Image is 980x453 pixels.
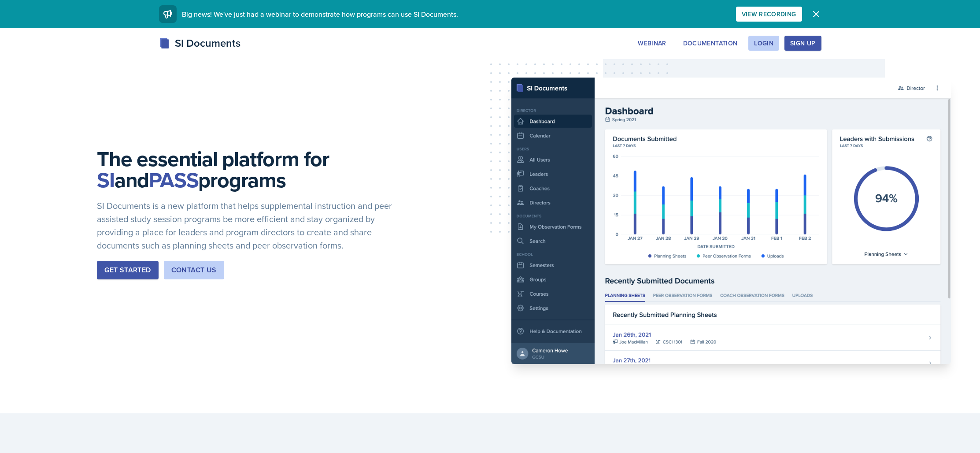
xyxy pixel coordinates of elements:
div: Contact Us [171,265,217,275]
div: View Recording [742,11,796,18]
button: Documentation [677,36,743,51]
button: Contact Us [164,261,224,279]
span: Big news! We've just had a webinar to demonstrate how programs can use SI Documents. [182,9,458,19]
div: SI Documents [159,35,240,51]
div: Login [754,40,773,47]
div: Documentation [683,40,738,47]
div: Get Started [104,265,151,275]
div: Sign Up [790,40,815,47]
button: Webinar [632,36,672,51]
button: Get Started [97,261,158,279]
button: View Recording [736,7,802,22]
div: Webinar [638,40,666,47]
button: Login [748,36,779,51]
button: Sign Up [784,36,821,51]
